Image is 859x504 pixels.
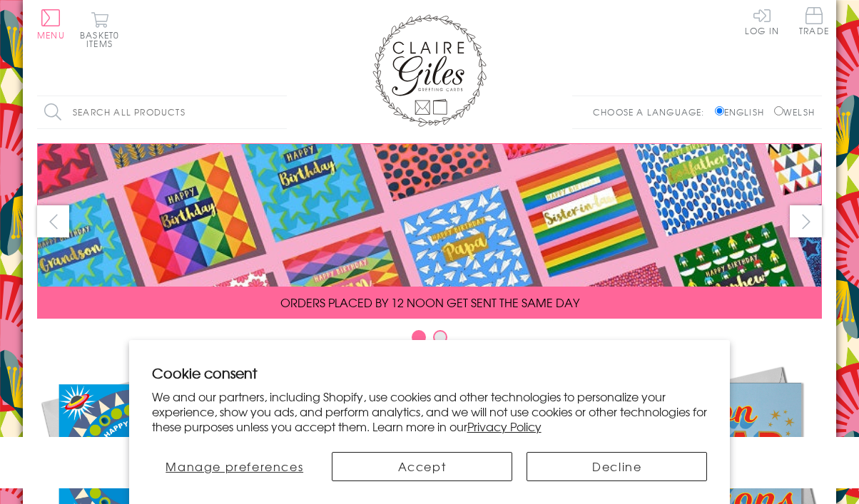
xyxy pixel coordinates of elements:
[152,363,708,383] h2: Cookie consent
[745,7,779,35] a: Log In
[152,389,708,433] p: We and our partners, including Shopify, use cookies and other technologies to personalize your ex...
[799,7,829,38] a: Trade
[37,29,65,41] span: Menu
[527,452,707,481] button: Decline
[774,106,783,115] input: Welsh
[37,9,65,39] button: Menu
[37,96,287,128] input: Search all products
[37,205,69,237] button: prev
[433,330,447,344] button: Carousel Page 2
[593,106,712,118] p: Choose a language:
[799,7,829,35] span: Trade
[467,418,542,435] a: Privacy Policy
[412,330,426,344] button: Carousel Page 1 (Current Slide)
[280,294,579,311] span: ORDERS PLACED BY 12 NOON GET SENT THE SAME DAY
[715,106,771,118] label: English
[774,106,815,118] label: Welsh
[166,458,303,475] span: Manage preferences
[37,329,822,351] div: Carousel Pagination
[86,29,119,50] span: 0 items
[790,205,822,237] button: next
[372,14,487,127] img: Claire Giles Greetings Cards
[273,96,287,128] input: Search
[80,11,119,48] button: Basket0 items
[152,452,317,481] button: Manage preferences
[332,452,512,481] button: Accept
[715,106,724,115] input: English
